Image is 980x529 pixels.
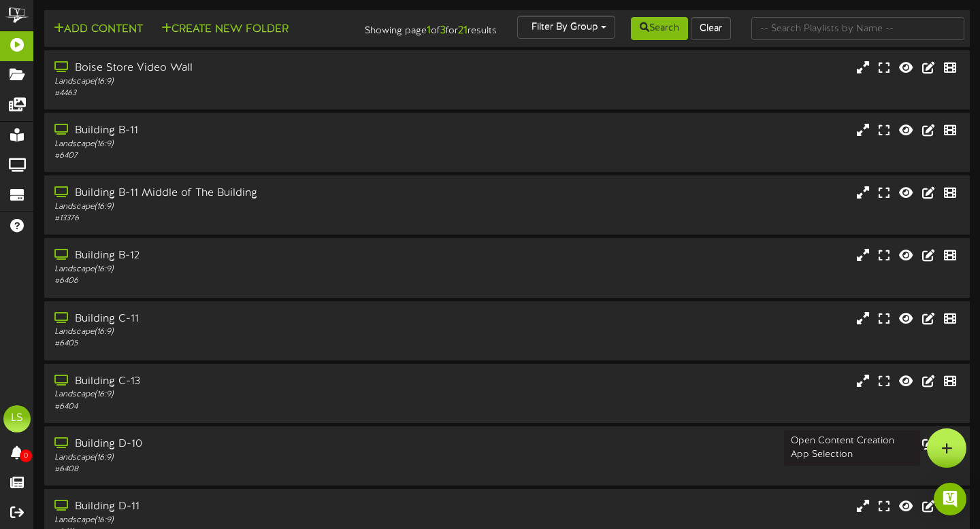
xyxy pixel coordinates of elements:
[54,338,420,349] div: # 6405
[54,389,420,400] div: Landscape ( 16:9 )
[54,374,420,390] div: Building C-13
[3,405,31,432] div: LS
[54,213,420,224] div: # 13376
[54,123,420,139] div: Building B-11
[54,201,420,213] div: Landscape ( 16:9 )
[54,76,420,88] div: Landscape ( 16:9 )
[54,150,420,162] div: # 6407
[440,24,446,37] strong: 3
[54,61,420,76] div: Boise Store Video Wall
[157,21,293,38] button: Create New Folder
[20,449,32,462] span: 0
[54,401,420,413] div: # 6404
[751,17,965,40] input: -- Search Playlists by Name --
[54,186,420,201] div: Building B-11 Middle of The Building
[691,17,731,40] button: Clear
[934,483,966,515] div: Open Intercom Messenger
[54,88,420,99] div: # 4463
[50,21,147,38] button: Add Content
[351,16,507,39] div: Showing page of for results
[54,139,420,150] div: Landscape ( 16:9 )
[54,464,420,475] div: # 6408
[54,452,420,464] div: Landscape ( 16:9 )
[517,16,615,39] button: Filter By Group
[54,515,420,526] div: Landscape ( 16:9 )
[631,17,688,40] button: Search
[54,437,420,452] div: Building D-10
[54,326,420,338] div: Landscape ( 16:9 )
[54,275,420,287] div: # 6406
[54,264,420,275] div: Landscape ( 16:9 )
[54,499,420,515] div: Building D-11
[427,24,431,37] strong: 1
[54,248,420,264] div: Building B-12
[458,24,468,37] strong: 21
[54,311,420,327] div: Building C-11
